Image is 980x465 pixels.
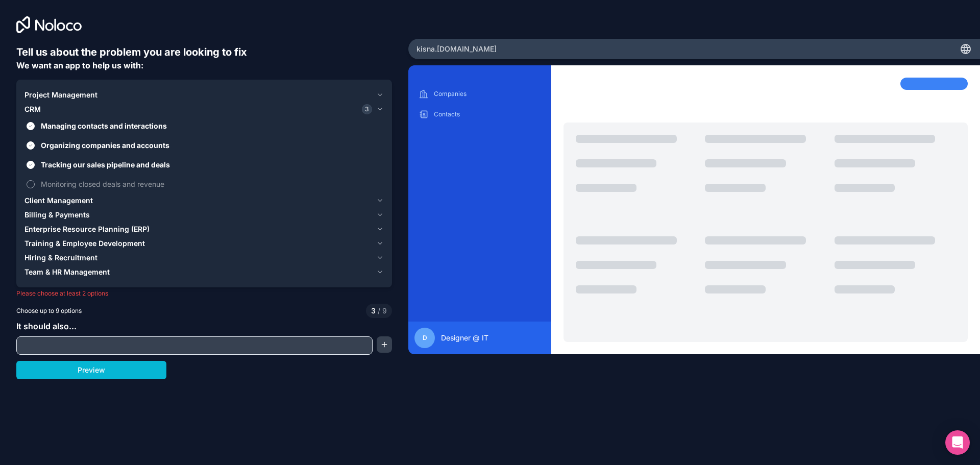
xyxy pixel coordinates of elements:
button: Organizing companies and accounts [27,141,35,150]
span: Organizing companies and accounts [41,140,382,151]
button: Monitoring closed deals and revenue [27,180,35,188]
span: It should also... [16,321,77,331]
span: D [423,334,427,342]
div: Open Intercom Messenger [945,430,970,455]
div: scrollable content [416,86,543,313]
button: Tracking our sales pipeline and deals [27,161,35,169]
p: Companies [434,90,541,98]
span: Enterprise Resource Planning (ERP) [24,224,150,234]
h6: Tell us about the problem you are looking to fix [16,45,392,59]
span: Tracking our sales pipeline and deals [41,159,382,170]
button: Managing contacts and interactions [27,122,35,130]
span: Client Management [24,195,93,206]
button: Project Management [24,88,384,102]
span: 9 [376,306,387,316]
span: We want an app to help us with: [16,60,143,70]
span: Billing & Payments [24,210,90,220]
button: CRM3 [24,102,384,116]
p: Please choose at least 2 options [16,289,392,298]
button: Hiring & Recruitment [24,251,384,265]
span: Team & HR Management [24,267,110,277]
button: Training & Employee Development [24,236,384,251]
button: Client Management [24,193,384,208]
button: Team & HR Management [24,265,384,279]
span: 3 [371,306,376,316]
button: Preview [16,361,166,379]
span: kisna .[DOMAIN_NAME] [416,44,497,54]
button: Enterprise Resource Planning (ERP) [24,222,384,236]
span: Project Management [24,90,97,100]
span: Designer @ IT [441,333,488,343]
span: CRM [24,104,41,114]
span: 3 [362,104,372,114]
button: Billing & Payments [24,208,384,222]
span: Training & Employee Development [24,238,145,249]
span: Monitoring closed deals and revenue [41,179,382,189]
div: CRM3 [24,116,384,193]
span: Choose up to 9 options [16,306,82,315]
span: Managing contacts and interactions [41,120,382,131]
span: / [378,306,380,315]
span: Hiring & Recruitment [24,253,97,263]
p: Contacts [434,110,541,118]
